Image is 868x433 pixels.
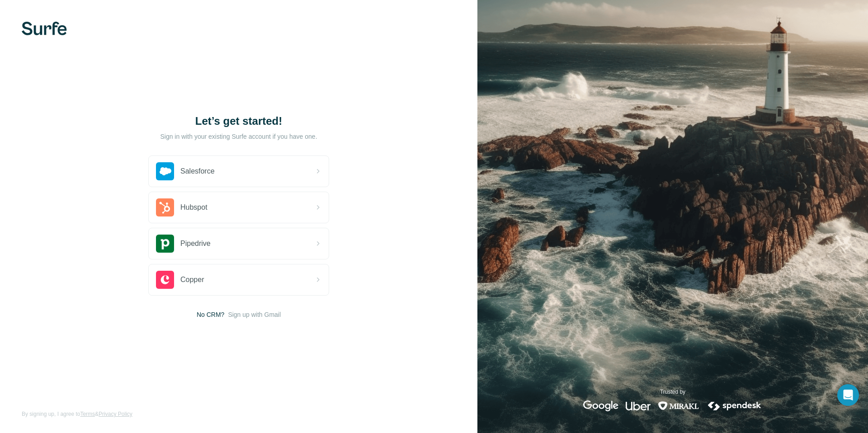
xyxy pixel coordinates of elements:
[80,411,95,417] a: Terms
[22,410,132,418] span: By signing up, I agree to &
[156,198,174,216] img: hubspot's logo
[660,388,685,396] p: Trusted by
[658,400,699,411] img: mirakl's logo
[180,166,215,177] span: Salesforce
[583,400,618,411] img: google's logo
[197,310,224,319] span: No CRM?
[180,202,208,213] span: Hubspot
[180,238,211,249] span: Pipedrive
[22,22,67,35] img: Surfe's logo
[99,411,132,417] a: Privacy Policy
[707,400,763,411] img: spendesk's logo
[837,384,859,406] div: Open Intercom Messenger
[156,235,174,253] img: pipedrive's logo
[626,400,651,411] img: uber's logo
[156,162,174,180] img: salesforce's logo
[160,132,317,141] p: Sign in with your existing Surfe account if you have one.
[180,274,204,285] span: Copper
[156,271,174,289] img: copper's logo
[228,310,281,319] button: Sign up with Gmail
[148,114,329,128] h1: Let’s get started!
